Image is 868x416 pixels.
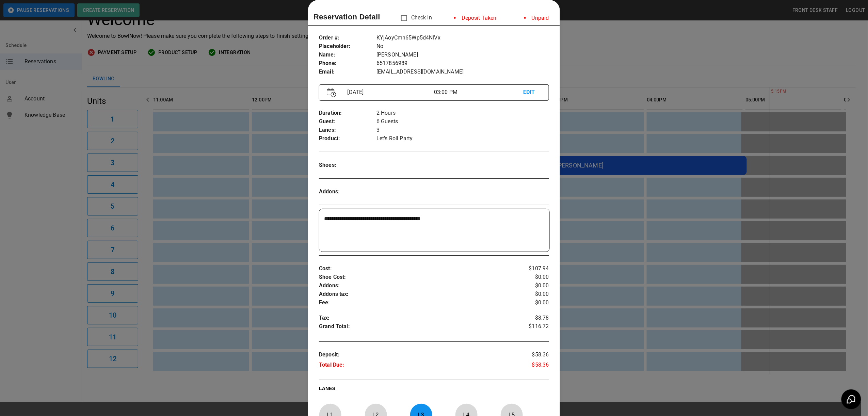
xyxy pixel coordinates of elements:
p: 2 Hours [376,109,549,117]
img: Vector [327,88,336,97]
p: Reservation Detail [314,11,380,22]
p: Addons : [319,188,376,196]
p: Total Due : [319,361,511,371]
p: Lanes : [319,126,376,134]
p: $0.00 [511,299,549,307]
li: Unpaid [519,11,554,25]
p: $0.00 [511,273,549,282]
p: Shoes : [319,161,376,170]
p: Grand Total : [319,322,511,333]
p: $116.72 [511,322,549,333]
p: 6517856989 [376,59,549,68]
p: Name : [319,51,376,59]
p: No [376,42,549,51]
p: Cost : [319,265,511,273]
p: 6 Guests [376,117,549,126]
p: $0.00 [511,290,549,299]
p: Duration : [319,109,376,117]
p: Phone : [319,59,376,68]
p: 3 [376,126,549,134]
p: KYjAoyCmn65Wp5d4NlVx [376,34,549,42]
p: Fee : [319,299,511,307]
li: Deposit Taken [449,11,502,25]
p: Email : [319,68,376,76]
p: LANES [319,385,549,395]
p: Order # : [319,34,376,42]
p: Addons tax : [319,290,511,299]
p: [DATE] [345,88,434,96]
p: EDIT [523,88,541,97]
p: Guest : [319,117,376,126]
p: Placeholder : [319,42,376,51]
p: $0.00 [511,282,549,290]
p: Product : [319,134,376,143]
p: $8.78 [511,314,549,322]
p: Shoe Cost : [319,273,511,282]
p: Deposit : [319,351,511,361]
p: Check In [397,11,432,25]
p: [EMAIL_ADDRESS][DOMAIN_NAME] [376,68,549,76]
p: $107.94 [511,265,549,273]
p: Addons : [319,282,511,290]
p: $58.36 [511,361,549,371]
p: 03:00 PM [434,88,523,96]
p: $58.36 [511,351,549,361]
p: Let's Roll Party [376,134,549,143]
p: [PERSON_NAME] [376,51,549,59]
p: Tax : [319,314,511,322]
